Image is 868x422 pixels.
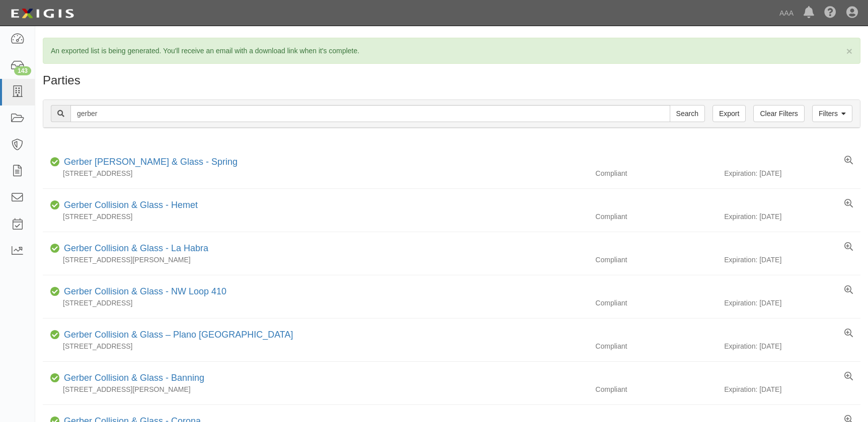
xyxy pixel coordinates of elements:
[588,212,724,222] div: Compliant
[8,5,77,23] img: logo-5460c22ac91f19d4615b14bd174203de0afe785f0fc80cf4dbbc73dc1793850b.png
[846,46,852,56] button: Close
[824,7,836,19] i: Help Center - Complianz
[724,298,860,308] div: Expiration: [DATE]
[588,298,724,308] div: Compliant
[60,156,238,169] div: Gerber Collison & Glass - Spring
[724,341,860,351] div: Expiration: [DATE]
[50,202,60,209] i: Compliant
[588,168,724,178] div: Compliant
[844,199,853,209] a: View results summary
[774,3,799,23] a: AAA
[43,212,588,222] div: [STREET_ADDRESS]
[753,105,804,122] a: Clear Filters
[846,45,852,57] span: ×
[713,105,746,122] a: Export
[60,285,226,298] div: Gerber Collision & Glass - NW Loop 410
[844,329,853,339] a: View results summary
[50,332,60,339] i: Compliant
[43,384,588,394] div: [STREET_ADDRESS][PERSON_NAME]
[588,255,724,265] div: Compliant
[60,329,293,342] div: Gerber Collision & Glass – Plano TX
[43,168,588,178] div: [STREET_ADDRESS]
[43,255,588,265] div: [STREET_ADDRESS][PERSON_NAME]
[64,157,238,167] a: Gerber [PERSON_NAME] & Glass - Spring
[812,105,852,122] a: Filters
[844,242,853,252] a: View results summary
[64,286,226,296] a: Gerber Collision & Glass - NW Loop 410
[60,372,204,385] div: Gerber Collision & Glass - Banning
[724,255,860,265] div: Expiration: [DATE]
[670,105,705,122] input: Search
[844,372,853,382] a: View results summary
[43,298,588,308] div: [STREET_ADDRESS]
[64,200,198,210] a: Gerber Collision & Glass - Hemet
[50,245,60,252] i: Compliant
[588,384,724,394] div: Compliant
[64,330,293,340] a: Gerber Collision & Glass – Plano [GEOGRAPHIC_DATA]
[844,285,853,295] a: View results summary
[724,384,860,394] div: Expiration: [DATE]
[51,46,852,56] p: An exported list is being generated. You'll receive an email with a download link when it's compl...
[724,212,860,222] div: Expiration: [DATE]
[64,373,204,383] a: Gerber Collision & Glass - Banning
[60,199,198,212] div: Gerber Collision & Glass - Hemet
[50,375,60,382] i: Compliant
[43,74,860,87] h1: Parties
[14,66,31,75] div: 143
[50,159,60,166] i: Compliant
[60,242,208,255] div: Gerber Collision & Glass - La Habra
[588,341,724,351] div: Compliant
[64,243,208,253] a: Gerber Collision & Glass - La Habra
[43,341,588,351] div: [STREET_ADDRESS]
[50,288,60,295] i: Compliant
[844,156,853,166] a: View results summary
[724,168,860,178] div: Expiration: [DATE]
[70,105,670,122] input: Search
